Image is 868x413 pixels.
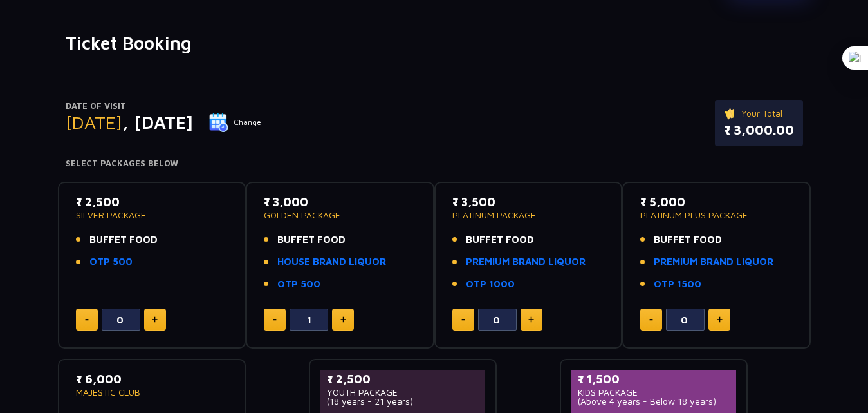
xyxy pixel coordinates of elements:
[264,211,416,220] p: GOLDEN PACKAGE
[654,233,722,247] span: BUFFET FOOD
[466,277,515,292] a: OTP 1000
[578,370,730,388] p: ₹ 1,500
[452,211,605,220] p: PLATINUM PACKAGE
[724,120,794,140] p: ₹ 3,000.00
[277,255,386,269] a: HOUSE BRAND LIQUOR
[528,316,534,323] img: plus
[152,316,158,323] img: plus
[327,397,479,406] p: (18 years - 21 years)
[466,255,586,269] a: PREMIUM BRAND LIQUOR
[89,255,133,269] a: OTP 500
[578,388,730,397] p: KIDS PACKAGE
[640,211,793,220] p: PLATINUM PLUS PACKAGE
[122,111,193,133] span: , [DATE]
[273,319,277,321] img: minus
[461,319,465,321] img: minus
[66,111,122,133] span: [DATE]
[76,388,228,397] p: MAJESTIC CLUB
[85,319,89,321] img: minus
[466,233,534,247] span: BUFFET FOOD
[717,316,723,323] img: plus
[277,233,346,247] span: BUFFET FOOD
[76,211,228,220] p: SILVER PACKAGE
[89,233,158,247] span: BUFFET FOOD
[76,193,228,211] p: ₹ 2,500
[452,193,605,211] p: ₹ 3,500
[578,397,730,406] p: (Above 4 years - Below 18 years)
[327,370,479,388] p: ₹ 2,500
[277,277,320,292] a: OTP 500
[724,106,794,120] p: Your Total
[66,100,262,113] p: Date of Visit
[327,388,479,397] p: YOUTH PACKAGE
[66,158,803,169] h4: Select Packages Below
[724,106,737,120] img: ticket
[208,112,262,133] button: Change
[654,255,773,269] a: PREMIUM BRAND LIQUOR
[640,193,793,211] p: ₹ 5,000
[76,370,228,388] p: ₹ 6,000
[264,193,416,211] p: ₹ 3,000
[66,32,803,54] h1: Ticket Booking
[649,319,653,321] img: minus
[340,316,346,323] img: plus
[654,277,701,292] a: OTP 1500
